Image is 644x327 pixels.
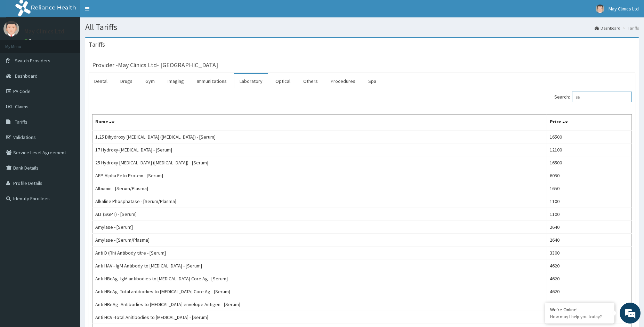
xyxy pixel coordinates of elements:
[92,169,547,182] td: AFP-Alpha Feto Protein - [Serum]
[115,74,138,88] a: Drugs
[92,156,547,169] td: 25 Hydroxy [MEDICAL_DATA] ([MEDICAL_DATA]) - [Serum]
[92,182,547,195] td: Albumin - [Serum/Plasma]
[547,285,632,298] td: 4620
[547,234,632,247] td: 2640
[92,130,547,143] td: 1,25 Dihydroxy [MEDICAL_DATA] ([MEDICAL_DATA]) - [Serum]
[162,74,190,88] a: Imaging
[89,41,105,48] h3: Tariffs
[92,143,547,156] td: 17 Hydroxy-[MEDICAL_DATA] - [Serum]
[554,92,632,102] label: Search:
[547,247,632,259] td: 3300
[24,38,41,43] a: Online
[547,143,632,156] td: 12100
[24,28,64,34] p: May Clinics Ltd
[13,35,28,52] img: d_794563401_company_1708531726252_794563401
[15,73,38,79] span: Dashboard
[40,88,96,158] span: We're online!
[234,74,268,88] a: Laboratory
[92,285,547,298] td: Anti HBcAg -Total antibodies to [MEDICAL_DATA] Core Ag - [Serum]
[15,103,29,110] span: Claims
[547,182,632,195] td: 1650
[92,208,547,221] td: ALT (SGPT) - [Serum]
[85,23,639,32] h1: All Tariffs
[92,298,547,311] td: Anti HBeAg -Antibodies to [MEDICAL_DATA] envelope Antigen - [Serum]
[547,272,632,285] td: 4620
[547,221,632,234] td: 2640
[36,39,117,48] div: Chat with us now
[550,314,609,320] p: How may I help you today?
[547,115,632,131] th: Price
[92,311,547,324] td: Anti HCV -Total Anitibodies to [MEDICAL_DATA] - [Serum]
[547,130,632,143] td: 16500
[363,74,382,88] a: Spa
[572,92,632,102] input: Search:
[621,25,639,31] li: Tariffs
[15,119,27,125] span: Tariffs
[92,272,547,285] td: Anti HBcAg -IgM antibodies to [MEDICAL_DATA] Core Ag - [Serum]
[596,5,604,13] img: User Image
[92,221,547,234] td: Amylase - [Serum]
[547,298,632,311] td: 4620
[92,195,547,208] td: Alkaline Phosphatase - [Serum/Plasma]
[547,208,632,221] td: 1100
[89,74,113,88] a: Dental
[92,62,218,68] h3: Provider - May Clinics Ltd- [GEOGRAPHIC_DATA]
[270,74,296,88] a: Optical
[3,21,19,37] img: User Image
[547,169,632,182] td: 6050
[92,259,547,272] td: Anti HAV - IgM Antibody to [MEDICAL_DATA] - [Serum]
[609,6,639,12] span: May Clinics Ltd
[547,259,632,272] td: 4620
[547,195,632,208] td: 1100
[298,74,323,88] a: Others
[547,156,632,169] td: 16500
[92,247,547,259] td: Anti D (Rh) Antibody titre - [Serum]
[325,74,361,88] a: Procedures
[550,306,609,313] div: We're Online!
[140,74,160,88] a: Gym
[595,25,620,31] a: Dashboard
[3,190,132,215] textarea: Type your message and hit 'Enter'
[15,57,50,64] span: Switch Providers
[92,115,547,131] th: Name
[114,3,131,20] div: Minimize live chat window
[92,234,547,247] td: Amylase - [Serum/Plasma]
[191,74,232,88] a: Immunizations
